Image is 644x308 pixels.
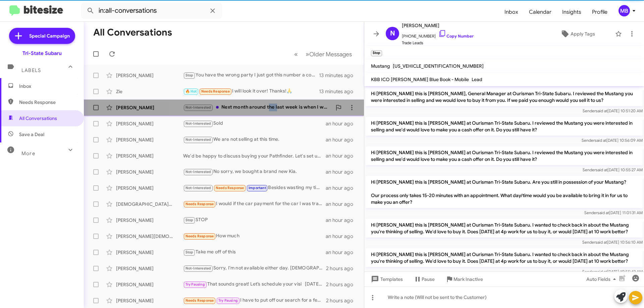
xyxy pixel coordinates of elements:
div: That sounds great! Let’s schedule your visi [DATE] when your ready . Looking forward to discussin... [183,281,326,288]
span: Not-Interested [185,170,211,174]
div: Sold [183,120,326,127]
span: Inbox [499,2,524,22]
div: an hour ago [326,217,359,224]
span: said at [595,240,607,245]
span: Needs Response [201,89,230,94]
h1: All Conversations [93,27,172,38]
div: Besides wasting my time!!!! [183,184,326,192]
div: Take me off of this [183,248,326,256]
div: Sorry, I'm not available either day. [DEMOGRAPHIC_DATA] job. [183,264,326,272]
span: Sender [DATE] 10:56:09 AM [582,138,643,143]
p: Hi [PERSON_NAME] this is [PERSON_NAME] at Ourisman Tri-State Subaru. I reviewed the Mustang you w... [366,146,643,165]
span: Needs Response [185,234,214,238]
input: Search [81,3,222,19]
span: Sender [DATE] 10:56:10 AM [582,240,643,245]
span: Needs Response [185,298,214,303]
div: an hour ago [326,120,359,127]
div: I will look it over! Thanks!🙏 [183,87,319,95]
div: [PERSON_NAME] [116,265,183,272]
button: Previous [290,47,302,61]
div: Zie [116,88,183,95]
span: Needs Response [19,99,76,106]
span: Try Pausing [218,298,238,303]
div: [PERSON_NAME][DEMOGRAPHIC_DATA] [116,233,183,240]
div: Tri-State Subaru [22,50,62,57]
span: Special Campaign [29,33,70,39]
span: Not-Interested [185,137,211,142]
div: [PERSON_NAME] [116,249,183,256]
span: Sender [DATE] 10:55:43 AM [582,269,643,274]
div: 2 hours ago [326,297,359,304]
div: You have the wrong party I just got this number a couple of days ago they must've changed their n... [183,71,319,79]
span: Apply Tags [571,28,595,40]
p: Hi [PERSON_NAME] this is [PERSON_NAME] at Ourisman Tri-State Subaru. Are you still in possession ... [366,176,643,208]
div: [PERSON_NAME] [116,72,183,79]
div: an hour ago [326,169,359,175]
span: Sender [DATE] 10:55:27 AM [583,167,643,172]
a: Insights [557,2,587,22]
span: Pause [422,273,435,285]
span: « [294,50,298,58]
div: 13 minutes ago [319,88,359,95]
div: an hour ago [326,233,359,240]
span: Labels [21,67,41,73]
div: [PERSON_NAME] [116,217,183,224]
div: 2 hours ago [326,265,359,272]
div: [PERSON_NAME] [116,104,183,111]
div: [PERSON_NAME] [116,152,183,159]
span: Trade Leads [402,40,474,46]
nav: Page navigation example [290,47,356,61]
span: Mustang [371,63,390,69]
span: Auto Fields [586,273,619,285]
div: an hour ago [326,201,359,207]
button: MB [613,5,637,16]
span: Save a Deal [19,131,44,138]
div: No sorry, we bought a brand new Kia. [183,168,326,176]
span: More [21,150,35,157]
span: said at [595,269,607,274]
span: Needs Response [216,186,244,190]
div: 2 hours ago [326,281,359,288]
span: Not-Interested [185,186,211,190]
p: Hi [PERSON_NAME] this is [PERSON_NAME], General Manager at Ourisman Tri-State Subaru. I reviewed ... [366,87,643,106]
p: Hi [PERSON_NAME] this is [PERSON_NAME] at Ourisman Tri-State Subaru. I wanted to check back in ab... [366,219,643,238]
div: How much [183,232,326,240]
div: [PERSON_NAME] [116,136,183,143]
span: Templates [370,273,403,285]
span: 🔥 Hot [185,89,197,94]
div: [DEMOGRAPHIC_DATA][PERSON_NAME] [116,201,183,207]
p: Hi [PERSON_NAME] this is [PERSON_NAME] at Ourisman Tri-State Subaru. I wanted to check back in ab... [366,248,643,267]
div: MB [619,5,630,16]
span: said at [595,138,606,143]
div: [PERSON_NAME] [116,169,183,175]
div: an hour ago [326,249,359,256]
div: I have to put off our search for a few weeks due to a pressing matter at work. I will reach back ... [183,297,326,304]
button: Apply Tags [543,28,612,40]
div: I would if the car payment for the car I was trading it for was a reasonable payment....looking f... [183,200,326,208]
span: Mark Inactive [453,273,483,285]
span: said at [597,210,609,215]
span: Not-Interested [185,105,211,110]
button: Mark Inactive [440,273,488,285]
span: Important [249,186,266,190]
a: Profile [587,2,613,22]
p: Hi [PERSON_NAME] this is [PERSON_NAME] at Ourisman Tri-State Subaru. I reviewed the Mustang you w... [366,117,643,136]
span: » [306,50,309,58]
span: Stop [185,73,194,77]
span: Calendar [524,2,557,22]
div: We'd be happy to discuss buying your Pathfinder. Let's set up an appointment to evaluate it and s... [183,152,326,159]
span: KBB ICO [PERSON_NAME] Blue Book - Mobile [371,76,469,82]
span: All Conversations [19,115,57,122]
div: We are not selling at this time. [183,136,326,143]
span: Stop [185,218,194,222]
div: STOP [183,216,326,224]
span: Stop [185,250,194,254]
div: [PERSON_NAME] [116,281,183,288]
small: Stop [371,50,382,56]
span: said at [596,108,607,113]
span: [PERSON_NAME] [402,21,474,29]
button: Auto Fields [581,273,624,285]
div: an hour ago [326,136,359,143]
